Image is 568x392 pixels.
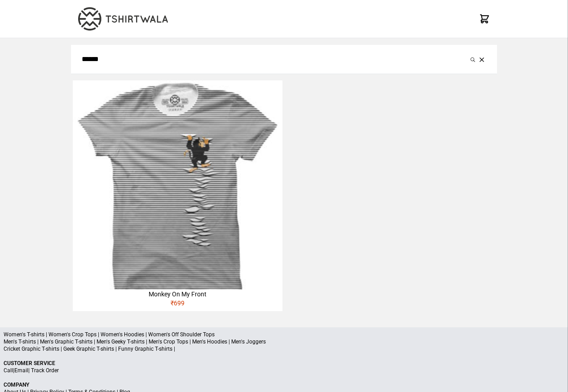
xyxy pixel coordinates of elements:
a: Monkey On My Front₹699 [73,80,282,311]
p: Company [4,381,564,388]
img: monkey-climbing-320x320.jpg [73,80,282,290]
a: Call [4,367,13,374]
p: Men's T-shirts | Men's Graphic T-shirts | Men's Geeky T-shirts | Men's Crop Tops | Men's Hoodies ... [4,338,564,345]
div: ₹ 699 [73,299,282,311]
button: Clear the search query. [477,54,486,65]
div: Monkey On My Front [73,290,282,299]
p: Women's T-shirts | Women's Crop Tops | Women's Hoodies | Women's Off Shoulder Tops [4,331,564,338]
p: Customer Service [4,360,564,367]
button: Submit your search query. [468,54,477,65]
p: Cricket Graphic T-shirts | Geek Graphic T-shirts | Funny Graphic T-shirts | [4,345,564,352]
img: TW-LOGO-400-104.png [78,7,168,31]
a: Email [14,367,28,374]
a: Track Order [31,367,59,374]
p: | | [4,367,564,374]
